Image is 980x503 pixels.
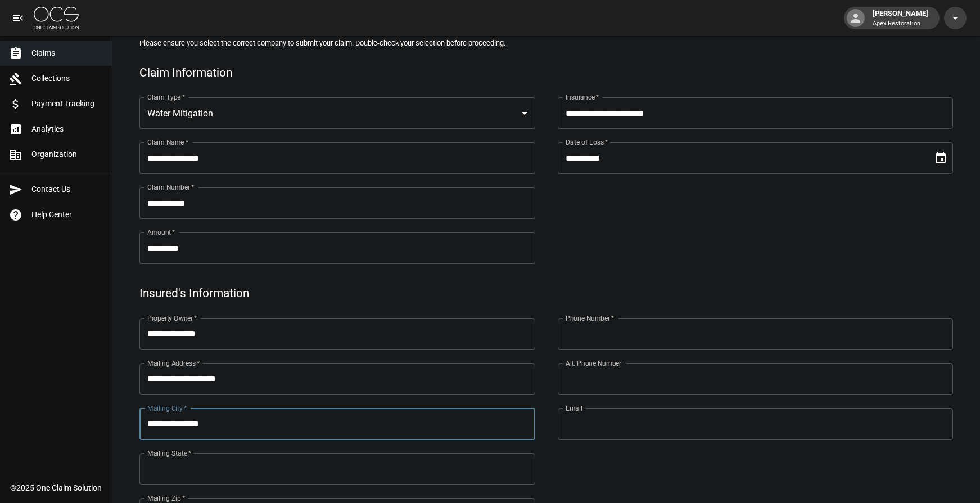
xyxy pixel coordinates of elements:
label: Claim Type [147,92,185,102]
span: Collections [31,73,103,84]
label: Claim Name [147,137,188,147]
button: Choose date, selected date is Jun 25, 2025 [929,147,952,169]
span: Claims [31,47,103,59]
label: Alt. Phone Number [566,358,621,368]
label: Mailing City [147,403,187,413]
button: open drawer [7,7,29,29]
label: Property Owner [147,313,197,323]
h5: Please ensure you select the correct company to submit your claim. Double-check your selection be... [139,38,953,48]
label: Mailing State [147,448,191,458]
span: Help Center [31,209,103,221]
label: Mailing Address [147,358,200,368]
span: Analytics [31,123,103,135]
div: [PERSON_NAME] [868,8,933,28]
label: Amount [147,227,175,237]
p: Apex Restoration [873,19,928,29]
label: Email [566,403,582,413]
span: Organization [31,149,103,160]
span: Payment Tracking [31,98,103,110]
label: Date of Loss [566,137,608,147]
label: Mailing Zip [147,493,186,503]
label: Claim Number [147,182,194,192]
div: © 2025 One Claim Solution [10,482,102,493]
img: ocs-logo-white-transparent.png [34,7,79,29]
span: Contact Us [31,183,103,195]
label: Insurance [566,92,599,102]
label: Phone Number [566,313,614,323]
div: Water Mitigation [139,97,535,129]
